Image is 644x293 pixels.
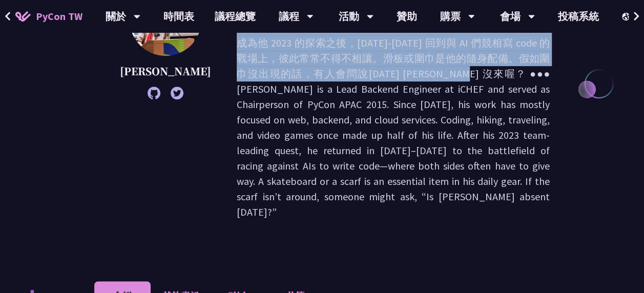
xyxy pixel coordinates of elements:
img: Home icon of PyCon TW 2025 [15,11,31,22]
p: [PERSON_NAME] [120,64,211,79]
span: PyCon TW [36,9,82,24]
a: PyCon TW [5,4,93,29]
img: Locale Icon [622,13,632,20]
